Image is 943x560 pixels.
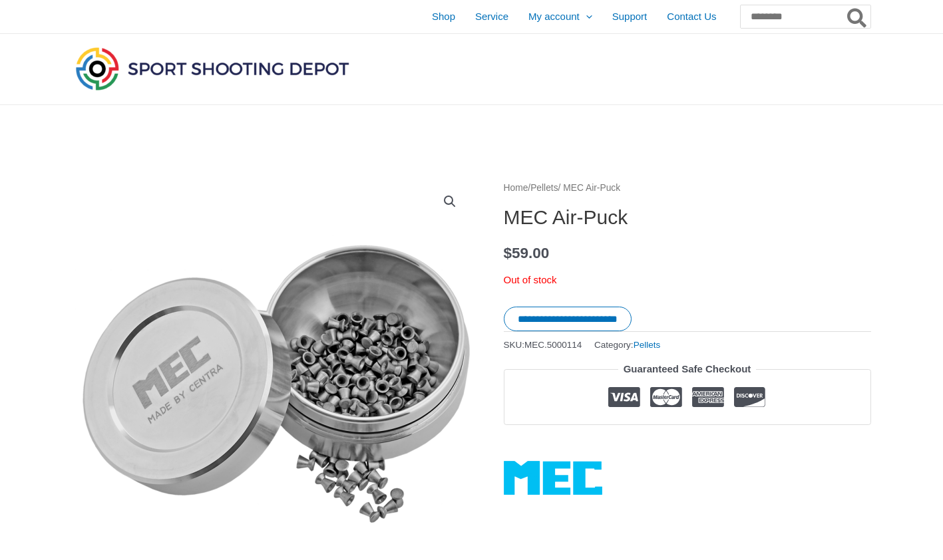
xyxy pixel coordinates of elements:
nav: Breadcrumb [504,180,871,197]
span: SKU: [504,337,582,353]
a: Home [504,183,528,193]
a: MEC [504,461,602,495]
button: Search [845,5,870,28]
img: Sport Shooting Depot [73,44,352,93]
a: View full-screen image gallery [438,190,462,213]
a: Pellets [634,340,661,350]
iframe: Customer reviews powered by Trustpilot [504,435,871,451]
h1: MEC Air-Puck [504,206,871,229]
legend: Guaranteed Safe Checkout [618,360,757,378]
span: $ [504,245,512,261]
span: MEC.5000114 [524,340,582,350]
span: Category: [594,337,660,353]
bdi: 59.00 [504,245,550,261]
a: Pellets [530,183,558,193]
p: Out of stock [504,271,871,289]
